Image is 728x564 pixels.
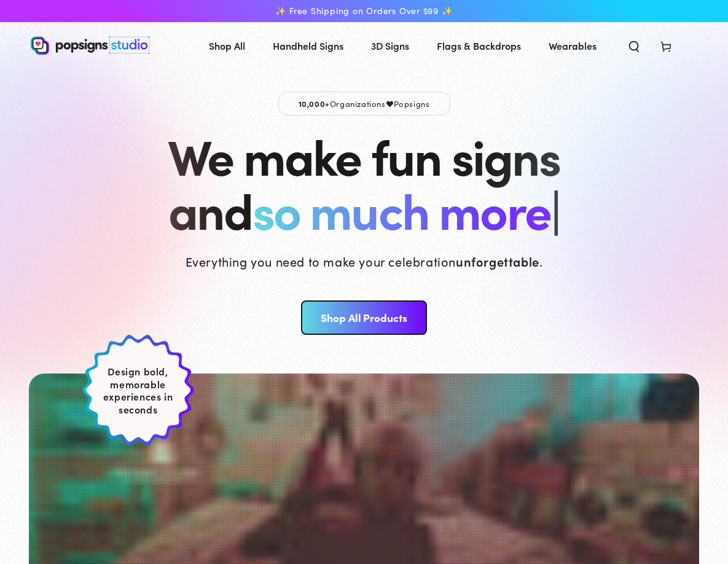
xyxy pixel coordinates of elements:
[186,253,543,270] p: Everything you need to make your celebration .
[301,300,427,335] a: Shop All Products
[550,174,560,243] span: |
[200,29,254,62] a: Shop All
[278,92,450,116] p: Organizations Popsigns
[168,128,560,236] h1: We make fun signs and
[428,29,530,62] a: Flags & Backdrops
[618,32,650,59] summary: Search our site
[273,37,343,55] span: Handheld Signs
[362,29,418,62] a: 3D Signs
[371,37,409,55] span: 3D Signs
[264,29,353,62] a: Handheld Signs
[299,98,330,109] span: 10,000+
[252,174,550,243] span: so much more
[31,36,150,55] img: Popsigns Studio
[275,6,452,17] span: ✨ Free Shipping on Orders Over $99 ✨
[209,37,245,55] span: Shop All
[456,253,539,270] strong: unforgettable
[549,37,597,55] span: Wearables
[539,29,606,62] a: Wearables
[437,37,521,55] span: Flags & Backdrops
